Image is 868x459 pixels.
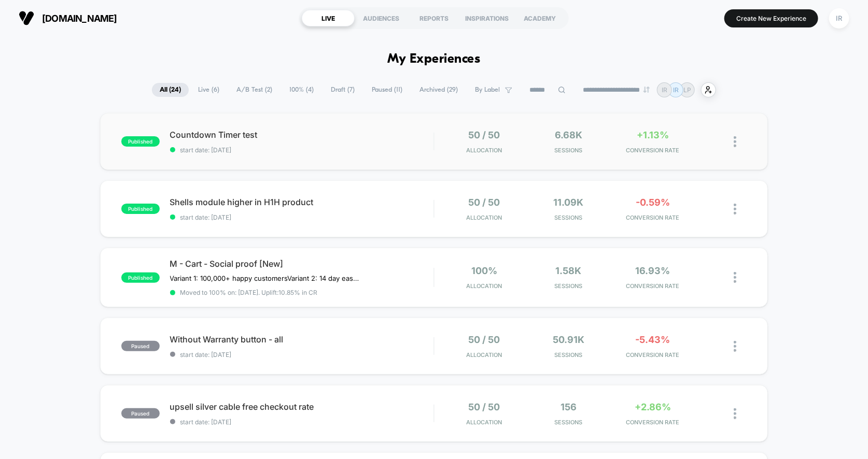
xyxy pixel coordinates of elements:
span: All ( 24 ) [152,83,189,97]
span: start date: [DATE] [170,418,434,426]
span: Paused ( 11 ) [364,83,410,97]
p: LP [683,86,691,94]
span: Allocation [466,147,502,154]
p: IR [662,86,667,94]
span: CONVERSION RATE [613,147,693,154]
span: Allocation [466,351,502,358]
span: 11.09k [553,197,583,208]
span: 50.91k [553,334,584,345]
span: Without Warranty button - all [170,334,434,345]
button: IR [826,8,852,29]
span: Shells module higher in H1H product [170,197,434,207]
span: Allocation [466,214,502,221]
span: -5.43% [635,334,670,345]
span: Allocation [466,419,502,426]
span: start date: [DATE] [170,351,434,358]
img: close [734,408,736,419]
span: CONVERSION RATE [613,214,693,221]
img: close [734,136,736,147]
span: 1.58k [555,265,581,276]
span: 100% ( 4 ) [282,83,321,97]
span: Sessions [529,351,608,358]
img: end [643,87,650,93]
span: 50 / 50 [468,334,500,345]
div: ACADEMY [513,10,566,26]
div: INSPIRATIONS [460,10,513,26]
button: [DOMAIN_NAME] [16,10,120,26]
span: +1.13% [637,130,669,140]
span: 50 / 50 [468,401,500,412]
span: A/B Test ( 2 ) [229,83,280,97]
span: Draft ( 7 ) [323,83,362,97]
span: By Label [475,86,500,94]
span: upsell silver cable free checkout rate [170,401,434,412]
div: AUDIENCES [355,10,408,26]
span: CONVERSION RATE [613,282,693,290]
span: Sessions [529,214,608,221]
span: M - Cart - Social proof [New] [170,259,434,269]
span: Variant 1: 100,000+ happy customersVariant 2: 14 day easy returns (paused) [170,274,362,282]
div: LIVE [302,10,355,26]
div: IR [829,8,849,28]
button: Create New Experience [724,9,818,27]
span: 100% [471,265,497,276]
span: 16.93% [635,265,670,276]
span: start date: [DATE] [170,213,434,221]
span: start date: [DATE] [170,146,434,154]
span: 156 [561,401,577,412]
span: 50 / 50 [468,130,500,140]
span: paused [121,341,160,351]
span: +2.86% [635,401,671,412]
span: Sessions [529,147,608,154]
span: Live ( 6 ) [190,83,227,97]
span: published [121,136,160,147]
span: published [121,272,160,283]
span: CONVERSION RATE [613,419,693,426]
span: 6.68k [555,130,582,140]
img: close [734,272,736,283]
span: Archived ( 29 ) [412,83,466,97]
span: 50 / 50 [468,197,500,208]
span: Countdown Timer test [170,130,434,140]
span: Moved to 100% on: [DATE] . Uplift: 10.85% in CR [180,289,318,296]
span: CONVERSION RATE [613,351,693,358]
span: paused [121,408,160,419]
img: Visually logo [19,10,34,26]
span: Sessions [529,419,608,426]
span: -0.59% [636,197,670,208]
span: [DOMAIN_NAME] [42,13,117,24]
p: IR [673,86,679,94]
img: close [734,341,736,352]
span: published [121,204,160,214]
div: REPORTS [408,10,460,26]
span: Sessions [529,282,608,290]
h1: My Experiences [388,52,481,67]
img: close [734,204,736,214]
span: Allocation [466,282,502,290]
